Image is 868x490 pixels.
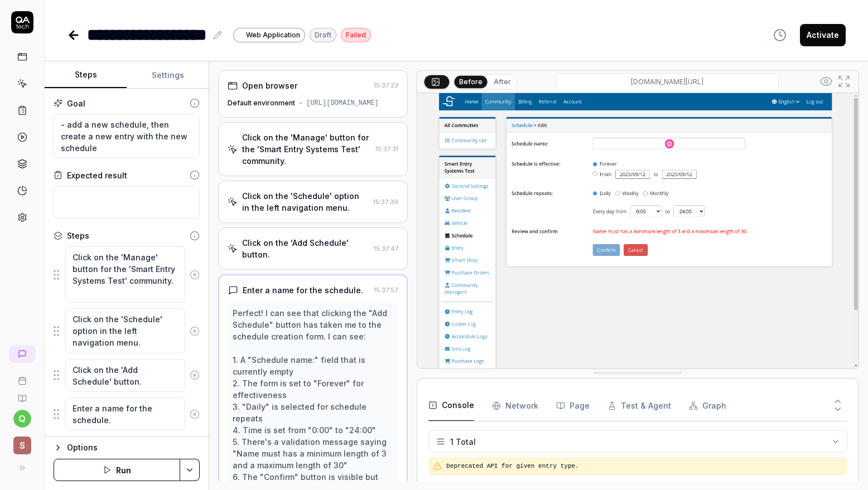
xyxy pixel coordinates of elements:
[766,24,793,46] button: View version history
[4,367,40,385] a: Book a call with us
[242,80,297,91] div: Open browser
[45,62,127,89] button: Steps
[454,75,487,88] button: Before
[185,320,204,342] button: Remove step
[242,190,369,214] div: Click on the 'Schedule' option in the left navigation menu.
[228,98,295,108] div: Default environment
[13,436,31,454] span: S
[4,385,40,403] a: Documentation
[310,28,336,42] div: Draft
[341,28,371,42] div: Failed
[13,410,31,428] button: q
[607,390,671,421] button: Test & Agent
[375,145,398,153] time: 15:37:31
[374,286,398,294] time: 15:37:57
[54,246,200,303] div: Suggestions
[492,390,538,421] button: Network
[817,72,835,90] button: Show all interative elements
[374,81,398,89] time: 15:37:23
[67,169,127,181] div: Expected result
[54,459,180,481] button: Run
[185,403,204,425] button: Remove step
[689,390,726,421] button: Graph
[185,364,204,386] button: Remove step
[489,76,515,88] button: After
[306,98,379,108] div: [URL][DOMAIN_NAME]
[185,264,204,286] button: Remove step
[4,428,40,457] button: S
[800,24,846,46] button: Activate
[417,93,859,368] img: Screenshot
[242,237,369,260] div: Click on the 'Add Schedule' button.
[127,62,209,89] button: Settings
[428,390,474,421] button: Console
[246,30,300,40] span: Web Application
[67,230,89,241] div: Steps
[556,390,590,421] button: Page
[67,441,200,454] div: Options
[67,98,85,109] div: Goal
[374,245,398,253] time: 15:37:47
[9,345,36,363] a: New conversation
[373,198,398,206] time: 15:37:39
[446,462,843,471] pre: Deprecated API for given entry type.
[54,397,200,431] div: Suggestions
[54,435,200,481] div: Suggestions
[835,72,853,90] button: Open in full screen
[233,27,305,42] a: Web Application
[242,132,371,167] div: Click on the 'Manage' button for the 'Smart Entry Systems Test' community.
[54,308,200,353] div: Suggestions
[54,358,200,392] div: Suggestions
[243,284,363,296] div: Enter a name for the schedule.
[54,441,200,454] button: Options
